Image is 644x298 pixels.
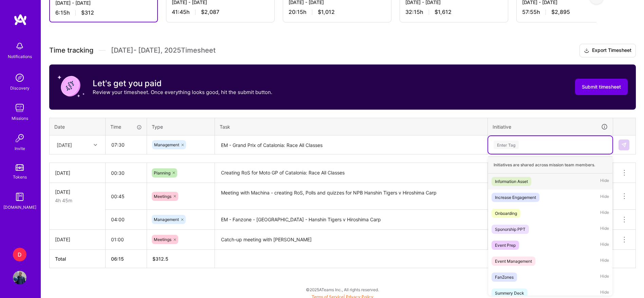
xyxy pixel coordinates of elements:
[110,123,142,130] div: Time
[55,197,100,204] div: 4h 45m
[13,71,26,85] img: discovery
[106,249,147,268] th: 06:15
[495,210,517,217] div: Onboarding
[201,8,219,16] span: $2,087
[600,288,609,298] span: Hide
[495,226,526,233] div: Sponorship PPT
[49,46,93,55] span: Time tracking
[575,79,628,95] button: Submit timesheet
[600,193,609,202] span: Hide
[216,210,487,229] textarea: EM - Fanzone - [GEOGRAPHIC_DATA] - Hanshin Tigers v Hiroshima Carp
[93,89,272,96] p: Review your timesheet. Once everything looks good, hit the submit button.
[600,241,609,250] span: Hide
[11,248,28,261] a: D
[600,273,609,282] span: Hide
[154,194,171,199] span: Meetings
[93,78,272,89] h3: Let's get you paid
[522,8,619,16] div: 57:55 h
[55,236,100,243] div: [DATE]
[106,136,146,154] input: HH:MM
[13,248,26,261] div: D
[15,145,25,152] div: Invite
[215,118,488,135] th: Task
[584,47,589,54] i: icon Download
[172,8,269,16] div: 41:45 h
[216,164,487,182] textarea: Creating RoS for Moto GP of Catalonia: Race All Classes
[3,204,36,211] div: [DOMAIN_NAME]
[16,164,24,171] img: tokens
[495,178,528,185] div: Information Asset
[94,143,97,147] i: icon Chevron
[14,14,27,26] img: logo
[494,139,519,150] div: Enter Tag
[13,173,27,181] div: Tokens
[488,156,612,173] div: Initiatives are shared across mission team members.
[57,73,85,100] img: coin
[579,44,636,57] button: Export Timesheet
[621,142,627,148] img: Submit
[600,225,609,234] span: Hide
[12,115,28,122] div: Missions
[106,230,147,248] input: HH:MM
[493,123,608,131] div: Initiative
[11,271,28,284] a: User Avatar
[81,9,94,16] span: $312
[154,170,170,175] span: Planning
[10,85,30,92] div: Discovery
[106,187,147,205] input: HH:MM
[8,53,32,60] div: Notifications
[13,101,26,115] img: teamwork
[600,177,609,186] span: Hide
[435,8,452,16] span: $1,612
[154,217,179,222] span: Management
[106,164,147,182] input: HH:MM
[55,9,152,16] div: 6:15 h
[551,8,570,16] span: $2,895
[495,290,524,297] div: Summery Deck
[13,39,26,53] img: bell
[495,274,514,281] div: FanZones
[216,184,487,209] textarea: Meeting with Machina - creating RoS, Polls and quizzes for NPB Hanshin Tigers v Hiroshima Carp
[13,271,26,284] img: User Avatar
[600,257,609,266] span: Hide
[154,142,179,147] span: Management
[582,83,621,90] span: Submit timesheet
[57,141,72,148] div: [DATE]
[600,209,609,218] span: Hide
[216,230,487,249] textarea: Catch-up meeting with [PERSON_NAME]
[216,136,487,154] textarea: EM - Grand Prix of Catalonia: Race All Classes
[111,46,216,55] span: [DATE] - [DATE] , 2025 Timesheet
[405,8,502,16] div: 32:15 h
[495,258,532,265] div: Event Management
[154,237,171,242] span: Meetings
[106,210,147,228] input: HH:MM
[55,188,100,195] div: [DATE]
[13,131,26,145] img: Invite
[495,194,536,201] div: Increase Engagement
[318,8,335,16] span: $1,012
[13,190,26,204] img: guide book
[152,256,168,262] span: $ 312.5
[495,242,516,249] div: Event Prep
[50,249,106,268] th: Total
[289,8,386,16] div: 20:15 h
[50,118,106,135] th: Date
[55,169,100,176] div: [DATE]
[147,118,215,135] th: Type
